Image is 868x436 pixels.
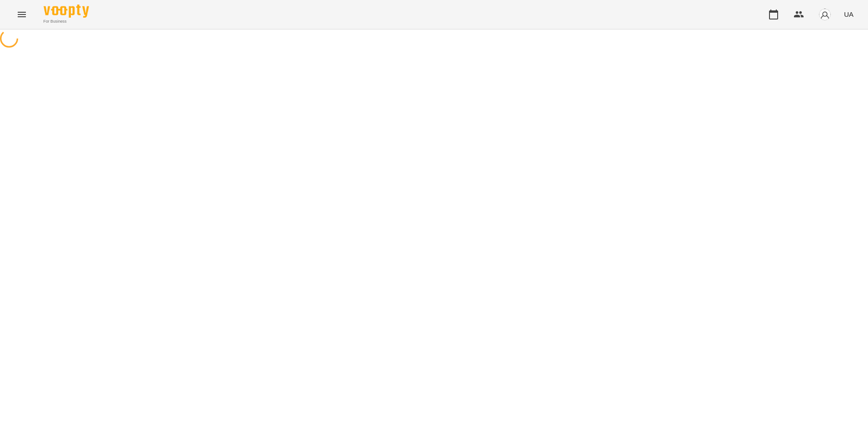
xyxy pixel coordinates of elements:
button: Menu [11,4,33,25]
span: UA [844,10,853,19]
img: Voopty Logo [44,5,89,18]
button: UA [840,6,857,23]
span: For Business [44,19,89,24]
img: avatar_s.png [819,8,831,21]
